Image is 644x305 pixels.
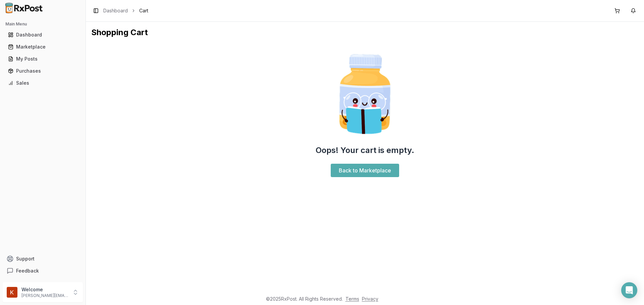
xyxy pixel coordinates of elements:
div: Marketplace [8,44,77,50]
nav: breadcrumb [103,7,148,14]
a: Sales [5,77,80,89]
img: Smart Pill Bottle [322,51,408,137]
div: Purchases [8,68,77,74]
a: Dashboard [103,7,128,14]
h1: Shopping Cart [91,27,639,38]
h2: Main Menu [5,21,80,27]
button: Support [3,253,83,265]
button: Dashboard [3,29,83,40]
div: Sales [8,80,77,86]
img: User avatar [7,287,17,298]
span: Cart [139,7,148,14]
a: Marketplace [5,41,80,53]
a: Dashboard [5,29,80,41]
div: Dashboard [8,31,77,38]
button: Purchases [3,66,83,76]
p: [PERSON_NAME][EMAIL_ADDRESS][DOMAIN_NAME] [21,293,68,298]
a: Privacy [362,296,378,302]
a: Back to Marketplace [331,164,399,177]
div: Open Intercom Messenger [621,282,637,298]
button: Marketplace [3,42,83,52]
button: My Posts [3,54,83,64]
h2: Oops! Your cart is empty. [316,145,414,156]
p: Welcome [21,286,68,293]
a: My Posts [5,53,80,65]
span: Feedback [16,268,39,274]
img: RxPost Logo [3,3,46,13]
div: My Posts [8,56,77,62]
a: Terms [345,296,359,302]
button: Feedback [3,265,83,277]
button: Sales [3,78,83,88]
a: Purchases [5,65,80,77]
